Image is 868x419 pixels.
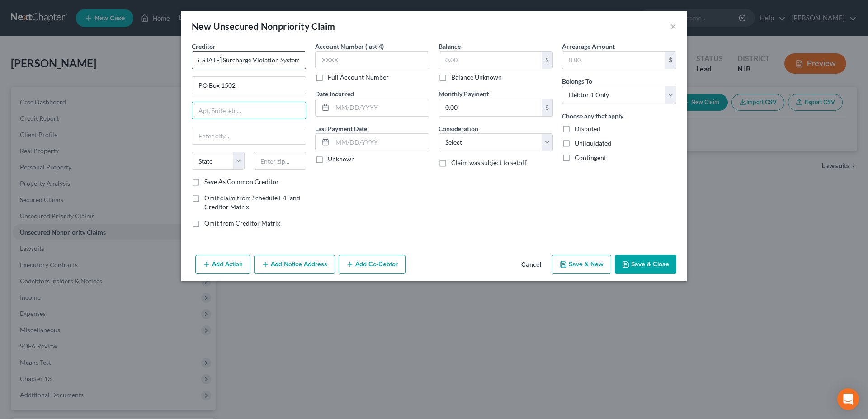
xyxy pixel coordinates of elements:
[439,124,478,133] label: Consideration
[192,20,335,33] div: New Unsecured Nonpriority Claim
[575,139,611,147] span: Unliquidated
[204,194,300,211] span: Omit claim from Schedule E/F and Creditor Matrix
[542,52,552,69] div: $
[837,388,859,410] div: Open Intercom Messenger
[562,42,615,51] label: Arrearage Amount
[562,111,623,121] label: Choose any that apply
[315,124,367,133] label: Last Payment Date
[575,154,606,161] span: Contingent
[562,52,665,69] input: 0.00
[451,73,502,82] label: Balance Unknown
[195,255,250,274] button: Add Action
[439,89,489,99] label: Monthly Payment
[254,152,307,170] input: Enter zip...
[328,155,355,164] label: Unknown
[665,52,676,69] div: $
[332,99,429,116] input: MM/DD/YYYY
[615,255,676,274] button: Save & Close
[315,89,354,99] label: Date Incurred
[542,99,552,116] div: $
[315,42,384,51] label: Account Number (last 4)
[439,99,542,116] input: 0.00
[451,159,527,166] span: Claim was subject to setoff
[192,51,306,69] input: Search creditor by name...
[192,102,306,119] input: Apt, Suite, etc...
[204,177,279,186] label: Save As Common Creditor
[192,127,306,144] input: Enter city...
[192,42,216,50] span: Creditor
[552,255,611,274] button: Save & New
[562,77,592,85] span: Belongs To
[254,255,335,274] button: Add Notice Address
[670,21,676,32] button: ×
[315,51,429,69] input: XXXX
[192,77,306,94] input: Enter address...
[332,134,429,151] input: MM/DD/YYYY
[439,42,461,51] label: Balance
[339,255,406,274] button: Add Co-Debtor
[204,219,280,227] span: Omit from Creditor Matrix
[514,256,548,274] button: Cancel
[328,73,389,82] label: Full Account Number
[439,52,542,69] input: 0.00
[575,125,600,132] span: Disputed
